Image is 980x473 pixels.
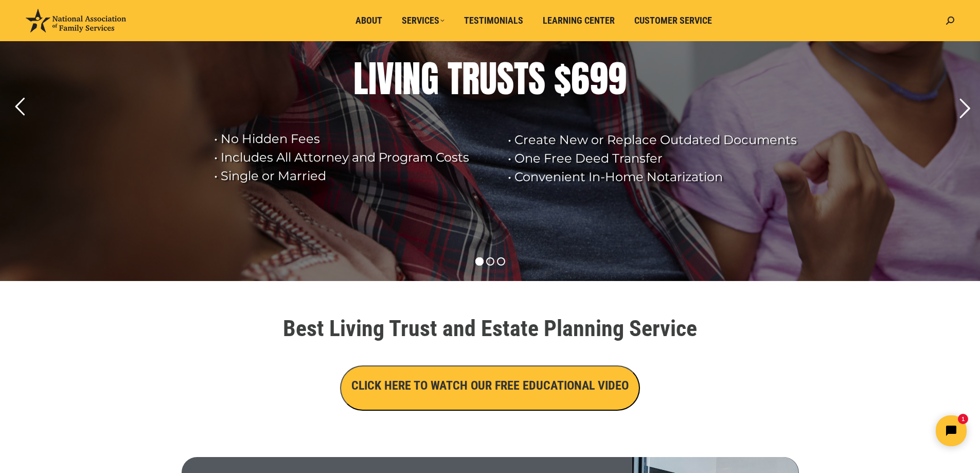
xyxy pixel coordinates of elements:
div: V [377,58,394,99]
span: Services [402,15,444,26]
div: $ [554,58,571,99]
div: 9 [590,58,608,99]
div: 6 [571,58,590,99]
div: U [479,58,497,99]
iframe: Tidio Chat [798,407,975,455]
a: CLICK HERE TO WATCH OUR FREE EDUCATIONAL VIDEO [340,381,640,392]
a: Testimonials [457,11,530,30]
div: I [368,58,377,99]
div: I [394,58,402,99]
div: G [421,58,439,99]
span: About [355,15,382,26]
rs-layer: • No Hidden Fees • Includes All Attorney and Program Costs • Single or Married [214,130,495,185]
span: Learning Center [543,15,615,26]
div: R [462,58,479,99]
h1: Best Living Trust and Estate Planning Service [202,317,778,340]
div: T [514,58,528,99]
div: S [528,58,545,99]
button: CLICK HERE TO WATCH OUR FREE EDUCATIONAL VIDEO [340,365,640,411]
img: National Association of Family Services [26,9,126,32]
a: About [348,11,389,30]
div: 9 [608,58,627,99]
div: L [353,58,368,99]
rs-layer: • Create New or Replace Outdated Documents • One Free Deed Transfer • Convenient In-Home Notariza... [508,131,806,186]
div: T [448,58,462,99]
h3: CLICK HERE TO WATCH OUR FREE EDUCATIONAL VIDEO [351,377,629,394]
div: S [497,58,514,99]
a: Customer Service [627,11,719,30]
span: Testimonials [464,15,523,26]
div: N [402,58,421,99]
a: Learning Center [536,11,622,30]
span: Customer Service [634,15,712,26]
